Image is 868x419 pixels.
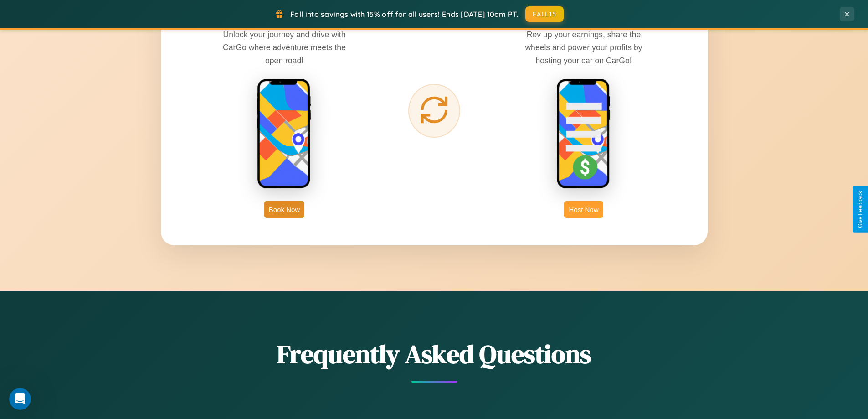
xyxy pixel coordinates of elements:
button: Host Now [564,201,603,218]
img: rent phone [257,78,312,190]
img: host phone [556,78,611,190]
button: Book Now [264,201,304,218]
p: Rev up your earnings, share the wheels and power your profits by hosting your car on CarGo! [515,28,652,67]
iframe: Intercom live chat [9,388,31,410]
h2: Frequently Asked Questions [161,336,708,372]
span: Fall into savings with 15% off for all users! Ends [DATE] 10am PT. [290,10,519,19]
p: Unlock your journey and drive with CarGo where adventure meets the open road! [216,28,353,67]
div: Give Feedback [857,191,863,228]
button: FALL15 [525,6,564,22]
